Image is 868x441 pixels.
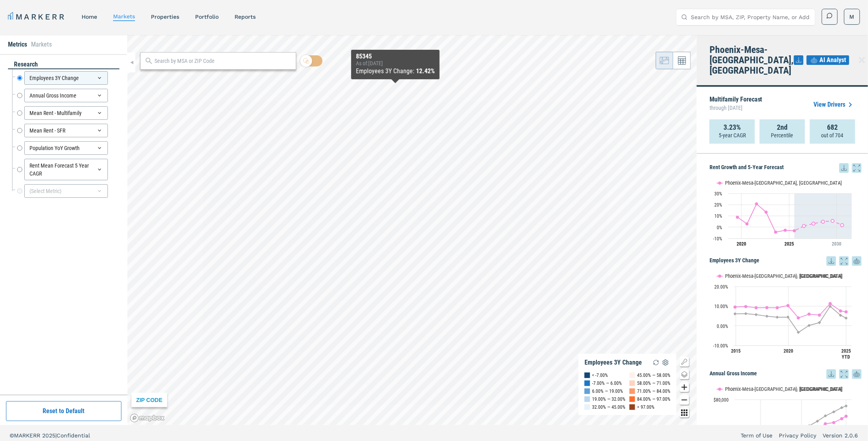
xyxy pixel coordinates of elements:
h5: Employees 3Y Change [710,256,862,266]
a: View Drivers [814,100,855,109]
strong: 3.23% [723,123,741,131]
a: Version 2.0.6 [823,431,858,439]
img: Reload Legend [651,358,661,367]
div: < -7.00% [592,371,608,379]
div: 19.00% — 32.00% [592,395,626,403]
strong: 682 [827,123,838,131]
text: $80,000 [714,397,729,403]
div: Population YoY Growth [24,141,108,155]
span: AI Analyst [820,55,846,65]
text: [GEOGRAPHIC_DATA] [800,273,843,279]
button: AI Analyst [807,55,849,65]
path: Monday, 14 Dec, 18:00, 4.01. Phoenix-Mesa-Scottsdale, AZ. [797,316,800,320]
div: Map Tooltip Content [356,53,435,76]
path: Wednesday, 29 Jul, 19:00, 2.86. Phoenix-Mesa-Scottsdale, AZ. [746,222,749,225]
path: Monday, 29 Jul, 19:00, 1.74. Phoenix-Mesa-Scottsdale, AZ. [841,224,844,227]
div: Rent Mean Forecast 5 Year CAGR [24,159,108,180]
path: Thursday, 14 Dec, 18:00, 9.2. Phoenix-Mesa-Scottsdale, AZ. [766,306,769,309]
img: Settings [661,358,671,367]
div: 6.00% — 19.00% [592,387,623,395]
li: Metrics [8,40,27,49]
span: © [10,432,14,439]
path: Wednesday, 14 Dec, 18:00, 63,527.27. Phoenix-Mesa-Scottsdale, AZ. [824,422,827,425]
path: Monday, 14 Dec, 18:00, 9.75. Phoenix-Mesa-Scottsdale, AZ. [745,305,748,308]
path: Wednesday, 14 Dec, 18:00, 9.19. Phoenix-Mesa-Scottsdale, AZ. [755,306,758,309]
path: Saturday, 14 Dec, 18:00, 66,963.87. Phoenix-Mesa-Scottsdale, AZ. [841,417,844,420]
strong: 2nd [777,123,788,131]
b: 12.42% [416,67,435,75]
a: Term of Use [741,431,773,439]
button: Show/Hide Legend Map Button [680,357,689,367]
path: Saturday, 29 Jul, 19:00, -4.52. Phoenix-Mesa-Scottsdale, AZ. [774,230,778,234]
text: 20% [714,202,722,208]
svg: Interactive chart [710,173,856,252]
path: Saturday, 14 Jun, 19:00, 68,647.76. Phoenix-Mesa-Scottsdale, AZ. [845,415,848,418]
div: 71.00% — 84.00% [637,387,671,395]
a: Privacy Policy [779,431,817,439]
p: Multifamily Forecast [710,96,762,113]
path: Thursday, 14 Dec, 18:00, 64,340.02. Phoenix-Mesa-Scottsdale, AZ. [833,421,836,424]
path: Monday, 29 Jul, 19:00, -2.78. Phoenix-Mesa-Scottsdale, AZ. [784,228,787,232]
path: Wednesday, 14 Dec, 18:00, 5.4. Phoenix-Mesa-Scottsdale, AZ. [818,314,821,317]
path: Sunday, 29 Jul, 19:00, 5.54. Phoenix-Mesa-Scottsdale, AZ. [831,219,835,222]
h5: Annual Gross Income [710,369,862,379]
text: 2020 [784,348,794,354]
div: Employees 3Y Change [24,71,108,85]
path: Thursday, 29 Jul, 19:00, 20.62. Phoenix-Mesa-Scottsdale, AZ. [755,202,759,205]
text: -10.00% [713,343,728,349]
p: 5-year CAGR [719,131,746,139]
div: Mean Rent - Multifamily [24,106,108,120]
h5: Rent Growth and 5-Year Forecast [710,163,862,173]
div: 84.00% — 97.00% [637,395,671,403]
path: Tuesday, 29 Jul, 19:00, -3.21. Phoenix-Mesa-Scottsdale, AZ. [793,229,796,232]
path: Sunday, 14 Dec, 18:00, 9.52. Phoenix-Mesa-Scottsdale, AZ. [734,305,737,308]
g: Phoenix-Mesa-Scottsdale, AZ, line 2 of 2 with 5 data points. [803,219,844,228]
input: Search by MSA or ZIP Code [154,57,292,65]
div: ZIP CODE [131,393,167,407]
a: MARKERR [8,11,66,22]
tspan: 2030 [832,241,841,247]
a: markets [113,13,135,20]
span: MARKERR [14,432,42,439]
div: As of : [DATE] [356,60,435,66]
path: Wednesday, 29 Jul, 19:00, 0.98. Phoenix-Mesa-Scottsdale, AZ. [803,224,806,228]
path: Saturday, 14 Jun, 19:00, 7.08. Phoenix-Mesa-Scottsdale, AZ. [845,310,848,314]
path: Wednesday, 14 Dec, 18:00, 5.66. USA. [755,313,758,316]
path: Monday, 29 Jul, 19:00, 8.81. Phoenix-Mesa-Scottsdale, AZ. [736,216,739,219]
path: Sunday, 14 Dec, 18:00, 6.09. USA. [734,312,737,315]
span: through [DATE] [710,103,762,113]
button: Show Phoenix-Mesa-Scottsdale, AZ [717,180,784,186]
input: Search by MSA, ZIP, Property Name, or Address [691,9,810,25]
path: Thursday, 14 Dec, 18:00, 71,581.9. USA. [833,410,836,414]
p: Percentile [771,131,794,139]
div: Annual Gross Income [24,89,108,102]
button: Show Phoenix-Mesa-Scottsdale, AZ [717,386,784,392]
path: Thursday, 29 Jul, 19:00, 3.09. Phoenix-Mesa-Scottsdale, AZ. [812,222,815,225]
li: Markets [31,40,52,49]
div: Employees 3Y Change [585,359,642,367]
div: (Select Metric) [24,184,108,198]
text: 20.00% [714,284,728,290]
text: -10% [713,236,722,242]
path: Monday, 14 Dec, 18:00, 6.16. USA. [745,312,748,315]
div: 85345 [356,53,435,60]
div: 58.00% — 71.00% [637,379,671,387]
a: Portfolio [195,14,219,20]
button: Reset to Default [6,401,121,421]
canvas: Map [127,35,697,425]
button: Show USA [792,273,809,279]
a: home [82,14,97,20]
text: [GEOGRAPHIC_DATA] [800,386,843,392]
path: Saturday, 14 Dec, 18:00, 74,479.22. USA. [841,406,844,409]
div: 32.00% — 45.00% [592,403,626,411]
path: Friday, 14 Dec, 18:00, 9.17. Phoenix-Mesa-Scottsdale, AZ. [776,306,779,309]
span: 2025 | [42,432,57,439]
path: Saturday, 29 Jul, 19:00, 4.85. Phoenix-Mesa-Scottsdale, AZ. [822,220,825,223]
path: Tuesday, 14 Dec, 18:00, 0.15. USA. [808,324,811,327]
path: Saturday, 14 Dec, 18:00, 4.39. USA. [787,316,790,319]
div: Mean Rent - SFR [24,124,108,137]
p: out of 704 [821,131,844,139]
button: Other options map button [680,408,689,418]
a: properties [151,14,179,20]
div: Rent Growth and 5-Year Forecast. Highcharts interactive chart. [710,173,862,252]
